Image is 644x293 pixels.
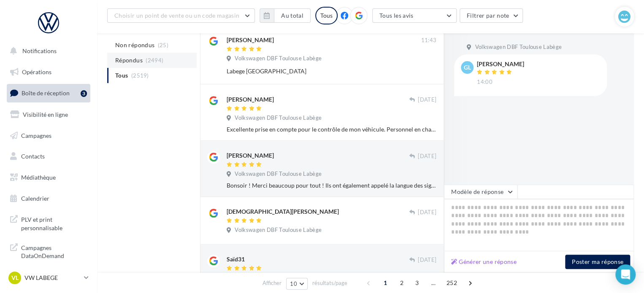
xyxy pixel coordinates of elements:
div: [PERSON_NAME] [227,95,274,104]
div: [PERSON_NAME] [227,36,274,44]
span: résultats/page [312,279,347,287]
span: Boîte de réception [22,89,70,97]
button: Notifications [5,42,89,60]
span: [DATE] [418,153,436,160]
span: [DATE] [418,209,436,216]
span: 3 [410,276,424,290]
div: Labege [GEOGRAPHIC_DATA] [227,67,382,75]
span: Campagnes DataOnDemand [21,242,87,260]
a: Contacts [5,148,92,165]
span: Médiathèque [21,174,56,181]
a: Visibilité en ligne [5,106,92,124]
span: 252 [443,276,460,290]
div: Saïd31 [227,255,245,263]
span: 11:43 [421,37,436,44]
a: Médiathèque [5,169,92,186]
div: [PERSON_NAME] [227,151,274,160]
div: [PERSON_NAME] [477,61,524,67]
div: 3 [81,90,87,97]
a: VL VW LABEGE [7,270,90,286]
span: Répondus [115,56,143,65]
a: Campagnes [5,127,92,145]
button: Au total [260,8,311,23]
span: (25) [158,42,168,48]
div: Open Intercom Messenger [615,264,636,285]
span: Volkswagen DBF Toulouse Labège [235,226,322,234]
span: Volkswagen DBF Toulouse Labège [235,170,322,178]
span: 10 [290,280,297,287]
span: Non répondus [115,41,154,49]
span: Tous les avis [379,12,414,19]
span: [DATE] [418,96,436,104]
span: Campagnes [21,132,51,139]
button: Au total [274,8,311,23]
div: [DEMOGRAPHIC_DATA][PERSON_NAME] [227,207,339,216]
span: Choisir un point de vente ou un code magasin [114,12,239,19]
span: Contacts [21,153,45,160]
span: Notifications [22,47,57,54]
button: Tous les avis [372,8,457,23]
a: PLV et print personnalisable [5,210,92,235]
span: ... [427,276,440,290]
span: Afficher [262,279,281,287]
span: (2494) [146,57,163,64]
span: Gl [464,63,471,72]
span: 14:00 [477,78,492,86]
p: VW LABEGE [24,274,81,282]
span: Volkswagen DBF Toulouse Labège [475,43,562,51]
a: Calendrier [5,190,92,207]
div: Bonsoir ! Merci beaucoup pour tout ! Ils ont également appelé la langue des signes en français. P... [227,181,436,190]
a: Campagnes DataOnDemand [5,239,92,263]
button: Poster ma réponse [565,255,630,269]
a: Boîte de réception3 [5,84,92,102]
button: Filtrer par note [460,8,523,23]
span: 2 [395,276,409,290]
span: 1 [379,276,392,290]
span: Volkswagen DBF Toulouse Labège [235,114,322,122]
div: Excellente prise en compte pour le contrôle de mon véhicule. Personnel en charge très pédagogue. [227,125,436,134]
span: VL [11,274,19,282]
button: Modèle de réponse [444,185,517,199]
span: Opérations [22,68,51,75]
span: Calendrier [21,195,49,202]
span: Visibilité en ligne [23,111,68,118]
button: 10 [286,278,308,290]
button: Générer une réponse [448,257,520,267]
span: PLV et print personnalisable [21,214,87,232]
div: Tous [315,7,338,24]
span: [DATE] [418,256,436,264]
button: Choisir un point de vente ou un code magasin [107,8,255,23]
span: Volkswagen DBF Toulouse Labège [235,55,322,62]
a: Opérations [5,63,92,81]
